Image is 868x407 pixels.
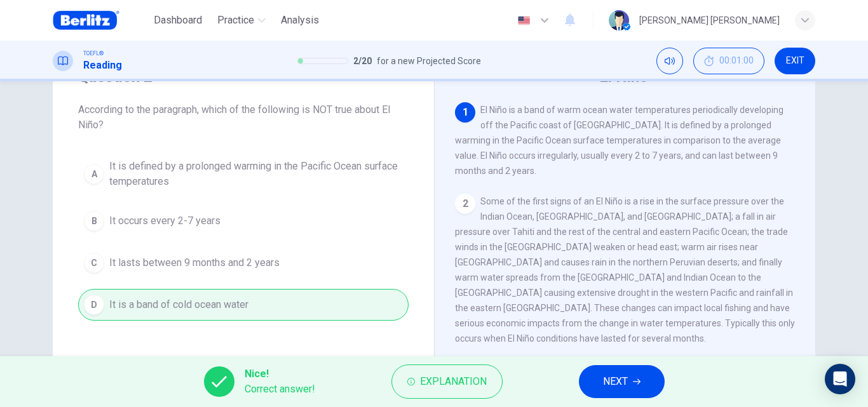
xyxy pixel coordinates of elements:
span: for a new Projected Score [377,53,481,69]
div: 2 [455,194,475,214]
img: Berlitz Brasil logo [53,8,119,33]
button: NEXT [579,365,665,398]
span: Correct answer! [245,382,315,397]
span: Practice [217,13,254,28]
span: Some of the first signs of an El Niño is a rise in the surface pressure over the Indian Ocean, [G... [455,196,795,344]
div: Hide [693,48,764,74]
span: EXIT [786,56,804,66]
div: 1 [455,102,475,123]
span: Dashboard [154,13,202,28]
span: 2 / 20 [353,53,372,69]
span: El Niño is a band of warm ocean water temperatures periodically developing off the Pacific coast ... [455,105,783,176]
img: Profile picture [609,10,629,30]
a: Berlitz Brasil logo [53,8,149,33]
div: [PERSON_NAME] [PERSON_NAME] [639,13,780,28]
img: en [516,16,532,25]
h1: Reading [83,58,122,73]
button: 00:01:00 [693,48,764,74]
span: According to the paragraph, which of the following is NOT true about El Niño? [78,102,409,133]
span: 00:01:00 [719,56,754,66]
button: EXIT [775,48,815,74]
div: Open Intercom Messenger [825,364,855,394]
span: TOEFL® [83,49,104,58]
button: Practice [212,9,271,32]
span: NEXT [603,373,628,390]
button: Explanation [391,364,503,399]
span: Nice! [245,366,315,382]
button: Analysis [276,9,324,32]
span: Explanation [420,373,487,390]
div: Mute [656,48,683,74]
span: Analysis [281,13,319,28]
button: Dashboard [149,9,207,32]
